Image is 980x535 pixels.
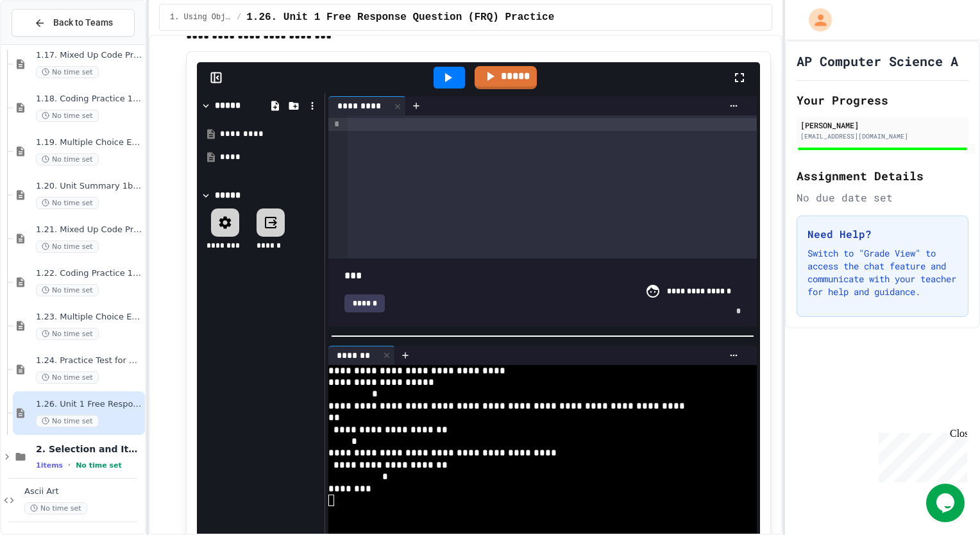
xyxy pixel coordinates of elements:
span: No time set [76,461,122,470]
span: No time set [36,284,99,296]
span: 1.23. Multiple Choice Exercises for Unit 1b (1.9-1.15) [36,312,142,323]
h3: Need Help? [807,226,958,242]
span: No time set [36,328,99,340]
span: 1. Using Objects and Methods [170,12,232,22]
span: / [237,12,241,22]
span: 2. Selection and Iteration [36,443,142,455]
iframe: chat widget [874,428,967,482]
button: Back to Teams [12,9,135,37]
div: [PERSON_NAME] [800,119,965,131]
span: 1.21. Mixed Up Code Practice 1b (1.7-1.15) [36,225,142,235]
span: No time set [36,153,99,166]
span: No time set [24,502,87,514]
span: 1.26. Unit 1 Free Response Question (FRQ) Practice [36,399,142,410]
h2: Your Progress [797,91,968,109]
span: 1.20. Unit Summary 1b (1.7-1.15) [36,181,142,192]
span: No time set [36,415,99,427]
span: No time set [36,197,99,209]
span: 1.17. Mixed Up Code Practice 1.1-1.6 [36,50,142,61]
h2: Assignment Details [797,167,968,185]
span: No time set [36,110,99,122]
span: Back to Teams [53,16,113,30]
span: Ascii Art [24,486,142,497]
span: 1.19. Multiple Choice Exercises for Unit 1a (1.1-1.6) [36,137,142,148]
div: No due date set [797,190,968,205]
iframe: chat widget [926,484,967,522]
h1: AP Computer Science A [797,52,958,70]
span: 1.24. Practice Test for Objects (1.12-1.14) [36,355,142,366]
p: Switch to "Grade View" to access the chat feature and communicate with your teacher for help and ... [807,247,958,298]
div: My Account [795,5,835,35]
span: No time set [36,371,99,384]
span: 1 items [36,461,63,470]
div: Chat with us now!Close [5,5,89,81]
span: 1.26. Unit 1 Free Response Question (FRQ) Practice [246,10,554,25]
span: 1.22. Coding Practice 1b (1.7-1.15) [36,268,142,279]
span: • [68,460,71,470]
div: [EMAIL_ADDRESS][DOMAIN_NAME] [800,132,965,141]
span: 1.18. Coding Practice 1a (1.1-1.6) [36,94,142,105]
span: No time set [36,66,99,78]
span: No time set [36,241,99,253]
